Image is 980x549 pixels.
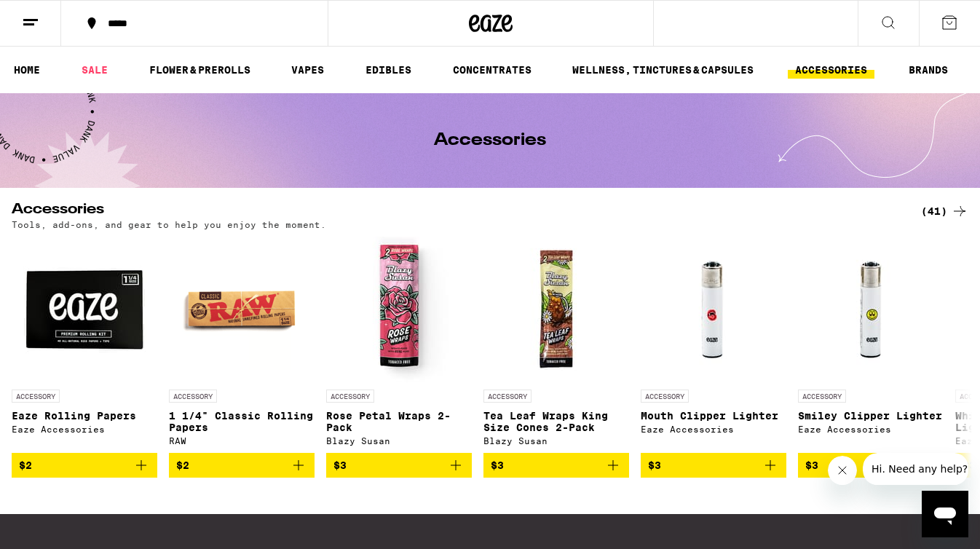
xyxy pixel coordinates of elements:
[798,453,944,478] button: Add to bag
[641,390,689,403] p: ACCESSORY
[798,424,944,434] div: Eaze Accessories
[284,61,331,79] a: VAPES
[446,61,539,79] a: CONCENTRATES
[565,61,761,79] a: WELLNESS, TINCTURES & CAPSULES
[12,237,157,453] a: Open page for Eaze Rolling Papers from Eaze Accessories
[19,459,32,471] span: $2
[169,410,315,433] p: 1 1/4" Classic Rolling Papers
[805,459,818,471] span: $3
[483,390,532,403] p: ACCESSORY
[798,410,944,422] p: Smiley Clipper Lighter
[169,436,315,446] div: RAW
[169,390,217,403] p: ACCESSORY
[326,237,472,453] a: Open page for Rose Petal Wraps 2-Pack from Blazy Susan
[863,453,968,485] iframe: Message from company
[788,61,874,79] a: ACCESSORIES
[169,453,315,478] button: Add to bag
[326,410,472,433] p: Rose Petal Wraps 2-Pack
[483,237,629,453] a: Open page for Tea Leaf Wraps King Size Cones 2-Pack from Blazy Susan
[12,390,60,403] p: ACCESSORY
[798,390,846,403] p: ACCESSORY
[333,459,347,471] span: $3
[641,453,786,478] button: Add to bag
[12,410,157,422] p: Eaze Rolling Papers
[142,61,258,79] a: FLOWER & PREROLLS
[326,453,472,478] button: Add to bag
[483,237,629,382] img: Blazy Susan - Tea Leaf Wraps King Size Cones 2-Pack
[326,390,374,403] p: ACCESSORY
[358,61,419,79] a: EDIBLES
[963,459,976,471] span: $3
[483,436,629,446] div: Blazy Susan
[641,237,786,382] img: Eaze Accessories - Mouth Clipper Lighter
[326,436,472,446] div: Blazy Susan
[491,459,504,471] span: $3
[12,424,157,434] div: Eaze Accessories
[483,453,629,478] button: Add to bag
[12,202,897,220] h2: Accessories
[176,459,189,471] span: $2
[12,220,326,229] p: Tools, add-ons, and gear to help you enjoy the moment.
[828,456,857,485] iframe: Close message
[12,453,157,478] button: Add to bag
[641,410,786,422] p: Mouth Clipper Lighter
[641,237,786,453] a: Open page for Mouth Clipper Lighter from Eaze Accessories
[641,424,786,434] div: Eaze Accessories
[12,237,157,382] img: Eaze Accessories - Eaze Rolling Papers
[648,459,661,471] span: $3
[326,237,472,382] img: Blazy Susan - Rose Petal Wraps 2-Pack
[798,237,944,453] a: Open page for Smiley Clipper Lighter from Eaze Accessories
[7,61,47,79] a: HOME
[483,410,629,433] p: Tea Leaf Wraps King Size Cones 2-Pack
[434,132,546,149] h1: Accessories
[901,61,955,79] a: BRANDS
[922,491,968,537] iframe: Button to launch messaging window
[169,237,315,382] img: RAW - 1 1/4" Classic Rolling Papers
[169,237,315,453] a: Open page for 1 1/4" Classic Rolling Papers from RAW
[74,61,115,79] a: SALE
[798,237,944,382] img: Eaze Accessories - Smiley Clipper Lighter
[921,202,968,220] a: (41)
